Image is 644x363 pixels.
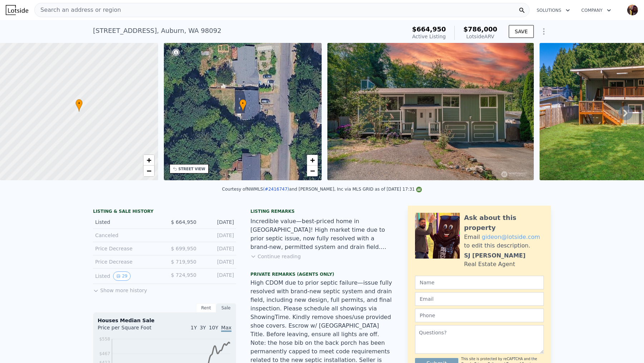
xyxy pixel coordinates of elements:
span: $ 664,950 [171,219,196,225]
span: − [146,166,151,175]
span: $ 719,950 [171,259,196,265]
img: Lotside [6,5,28,15]
span: • [75,100,83,107]
span: − [310,166,315,175]
div: [STREET_ADDRESS] , Auburn , WA 98092 [93,26,221,36]
button: Show more history [93,284,147,294]
div: Listed [95,219,159,226]
span: + [146,156,151,165]
span: $786,000 [463,25,497,33]
div: Price Decrease [95,258,159,265]
button: Company [576,4,617,17]
div: Real Estate Agent [464,260,515,269]
a: Zoom in [143,155,154,166]
button: View historical data [113,271,131,281]
span: Max [221,325,231,332]
a: gideon@lotside.com [482,234,540,240]
input: Name [415,276,544,289]
span: • [239,100,247,107]
a: (#2416747) [263,187,289,192]
a: Zoom out [143,166,154,176]
div: Houses Median Sale [98,317,231,324]
div: [DATE] [202,271,234,281]
div: Lotside ARV [463,33,497,40]
tspan: $467 [99,351,110,356]
div: [DATE] [202,245,234,252]
div: Email to edit this description. [464,233,544,250]
div: Price Decrease [95,245,159,252]
span: 10Y [209,325,218,330]
a: Zoom in [307,155,318,166]
div: Sale [216,303,236,313]
input: Phone [415,309,544,322]
img: Sale: 167358925 Parcel: 98080688 [327,43,533,180]
span: 3Y [200,325,206,330]
div: STREET VIEW [179,166,205,172]
div: Listing remarks [250,209,394,214]
tspan: $558 [99,337,110,342]
div: [DATE] [202,258,234,265]
button: Solutions [531,4,576,17]
img: NWMLS Logo [416,187,422,192]
button: Continue reading [250,253,301,260]
div: Listed [95,271,159,281]
div: [DATE] [202,219,234,226]
div: LISTING & SALE HISTORY [93,209,236,216]
div: Price per Square Foot [98,324,165,335]
div: • [75,99,83,112]
button: Show Options [537,24,551,39]
a: Zoom out [307,166,318,176]
div: Canceled [95,232,159,239]
span: Search an address or region [35,6,121,14]
div: Ask about this property [464,213,544,233]
span: $ 724,950 [171,272,196,278]
div: SJ [PERSON_NAME] [464,251,526,260]
span: 1Y [191,325,197,330]
span: $664,950 [412,25,446,33]
div: Rent [196,303,216,313]
div: Private Remarks (Agents Only) [250,271,394,279]
span: + [310,156,315,165]
div: [DATE] [202,232,234,239]
input: Email [415,292,544,306]
div: • [239,99,247,112]
button: SAVE [509,25,534,38]
img: avatar [627,4,638,16]
div: Incredible value—best-priced home in [GEOGRAPHIC_DATA]! High market time due to prior septic issu... [250,217,394,251]
span: Active Listing [412,34,446,39]
div: Courtesy of NWMLS and [PERSON_NAME], Inc via MLS GRID as of [DATE] 17:31 [222,187,422,192]
span: $ 699,950 [171,246,196,251]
